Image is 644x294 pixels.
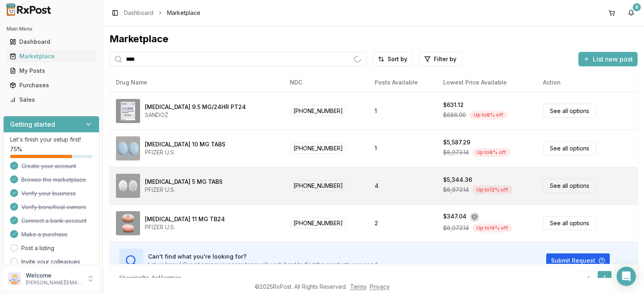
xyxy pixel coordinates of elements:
[124,9,200,17] nav: breadcrumb
[543,179,596,193] a: See all options
[145,186,223,194] div: PFIZER U.S.
[543,141,596,155] a: See all options
[543,216,596,230] a: See all options
[472,224,512,232] div: Up to 14 % off
[593,54,633,64] span: List new post
[617,267,636,286] div: Open Intercom Messenger
[26,280,82,286] p: [PERSON_NAME][EMAIL_ADDRESS][DOMAIN_NAME]
[543,104,596,118] a: See all options
[3,93,99,106] button: Sales
[124,9,153,17] a: Dashboard
[443,101,464,109] div: $631.12
[443,186,469,194] span: $6,073.14
[116,211,140,235] img: Xeljanz XR 11 MG TB24
[443,212,466,222] div: $347.04
[443,176,472,184] div: $5,344.36
[109,73,283,92] th: Drug Name
[10,119,55,129] h3: Getting started
[6,78,96,93] a: Purchases
[21,176,86,184] span: Browse the marketplace
[116,99,140,123] img: Exelon 9.5 MG/24HR PT24
[21,162,76,170] span: Create your account
[434,55,456,63] span: Filter by
[290,218,347,228] span: [PHONE_NUMBER]
[6,93,96,107] a: Sales
[3,3,55,16] img: RxPost Logo
[26,271,82,280] p: Welcome
[368,204,436,242] td: 2
[119,274,182,282] div: Showing 1 to 4 of 4 entries
[10,96,93,104] div: Sales
[109,33,638,45] div: Marketplace
[472,185,512,194] div: Up to 12 % off
[368,130,436,167] td: 1
[21,258,80,266] a: Invite your colleagues
[283,73,368,92] th: NDC
[145,223,225,231] div: PFIZER U.S.
[581,271,628,285] nav: pagination
[437,73,537,92] th: Lowest Price Available
[469,111,508,119] div: Up to 8 % off
[350,283,367,290] a: Terms
[21,203,86,211] span: Verify beneficial owners
[290,105,347,116] span: [PHONE_NUMBER]
[578,56,638,64] a: List new post
[6,64,96,78] a: My Posts
[10,38,93,46] div: Dashboard
[597,271,612,285] a: 1
[625,6,638,19] button: 8
[148,261,379,269] p: Let us know! Our pharmacy success team will work hard to find the products you need.
[145,178,223,186] div: [MEDICAL_DATA] 5 MG TABS
[472,148,510,157] div: Up to 8 % off
[3,35,99,48] button: Dashboard
[116,136,140,160] img: Xeljanz 10 MG TABS
[633,3,641,11] div: 8
[6,49,96,64] a: Marketplace
[148,253,379,261] h3: Can't find what you're looking for?
[167,9,200,17] span: Marketplace
[443,111,466,119] span: $686.00
[10,52,93,60] div: Marketplace
[145,103,246,111] div: [MEDICAL_DATA] 9.5 MG/24HR PT24
[116,174,140,198] img: Xeljanz 5 MG TABS
[368,167,436,204] td: 4
[290,143,347,154] span: [PHONE_NUMBER]
[443,224,469,232] span: $6,073.14
[10,136,93,144] p: Let's finish your setup first!
[8,272,21,285] img: User avatar
[3,79,99,92] button: Purchases
[10,67,93,75] div: My Posts
[3,50,99,63] button: Marketplace
[388,55,407,63] span: Sort by
[368,73,436,92] th: Posts Available
[373,52,413,66] button: Sort by
[10,81,93,89] div: Purchases
[290,180,347,191] span: [PHONE_NUMBER]
[368,92,436,130] td: 1
[145,140,225,148] div: [MEDICAL_DATA] 10 MG TABS
[537,73,638,92] th: Action
[10,145,22,153] span: 75 %
[419,52,462,66] button: Filter by
[145,111,246,119] div: SANDOZ
[21,230,68,238] span: Make a purchase
[21,244,54,252] a: Post a listing
[6,26,96,32] h2: Main Menu
[145,148,225,156] div: PFIZER U.S.
[443,138,470,146] div: $5,587.29
[370,283,390,290] a: Privacy
[145,215,225,223] div: [MEDICAL_DATA] 11 MG TB24
[578,52,638,66] button: List new post
[546,253,610,268] button: Submit Request
[21,189,76,197] span: Verify your business
[443,148,469,156] span: $6,073.14
[6,35,96,49] a: Dashboard
[3,64,99,77] button: My Posts
[21,217,87,225] span: Connect a bank account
